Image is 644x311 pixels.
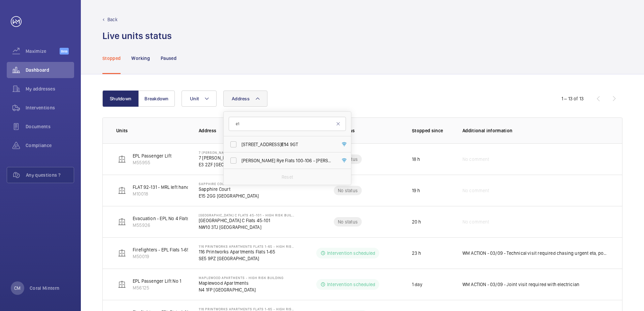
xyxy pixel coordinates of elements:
[412,187,420,194] p: 19 h
[199,244,294,248] p: 116 Printworks Apartments Flats 1-65 - High Risk Building
[199,276,284,280] p: Maplewood Apartments - High Risk Building
[462,218,489,225] span: No comment
[412,156,420,163] p: 18 h
[26,104,74,111] span: Interventions
[462,127,609,134] p: Additional information
[138,91,175,107] button: Breakdown
[190,96,199,101] span: Unit
[281,142,286,147] span: E1
[182,91,217,107] button: Unit
[118,249,126,257] img: elevator.svg
[199,255,294,262] p: SE5 9PZ [GEOGRAPHIC_DATA]
[338,218,358,225] p: No status
[199,224,294,231] p: NW10 3TJ [GEOGRAPHIC_DATA]
[161,55,176,62] p: Paused
[133,159,171,166] p: M55955
[118,155,126,163] img: elevator.svg
[102,30,172,42] h1: Live units status
[26,172,74,178] span: Any questions ?
[14,285,21,291] p: CM
[133,184,222,191] p: FLAT 92-131 - MRL left hand side - 10 Floors
[199,150,294,154] p: 7 [PERSON_NAME][GEOGRAPHIC_DATA] - High Risk Building
[199,186,267,193] p: Sapphire Court
[412,218,421,225] p: 20 h
[199,248,294,255] p: 116 Printworks Apartments Flats 1-65
[133,278,181,284] p: EPL Passenger Lift No 1
[338,187,358,194] p: No status
[133,246,199,253] p: Firefighters - EPL Flats 1-65 No 1
[26,123,74,130] span: Documents
[223,91,267,107] button: Address
[241,141,334,148] span: [STREET_ADDRESS] 4 9GT
[26,48,60,55] span: Maximize
[412,127,452,134] p: Stopped since
[199,182,267,186] p: Sapphire Court - High Risk Building
[133,215,212,222] p: Evacuation - EPL No 4 Flats 45-101 R/h
[199,213,294,217] p: [GEOGRAPHIC_DATA] C Flats 45-101 - High Risk Building
[462,281,579,288] p: WM ACTION - 03/09 - Joint visit required with electrician
[327,250,375,256] p: Intervention scheduled
[131,55,150,62] p: Working
[133,191,222,197] p: M10018
[199,217,294,224] p: [GEOGRAPHIC_DATA] C Flats 45-101
[118,280,126,288] img: elevator.svg
[26,85,74,92] span: My addresses
[133,284,181,291] p: M56125
[199,280,284,286] p: Maplewood Apartments
[412,250,421,256] p: 23 h
[561,95,584,102] div: 1 – 13 of 13
[102,91,139,107] button: Shutdown
[462,187,489,194] span: No comment
[118,186,126,195] img: elevator.svg
[116,127,188,134] p: Units
[199,161,294,168] p: E3 2ZF [GEOGRAPHIC_DATA]
[327,281,375,288] p: Intervention scheduled
[199,127,294,134] p: Address
[282,174,293,180] p: Reset
[102,55,121,62] p: Stopped
[232,96,250,101] span: Address
[462,156,489,163] span: No comment
[133,222,212,229] p: M55926
[199,193,267,199] p: E15 2GG [GEOGRAPHIC_DATA]
[412,281,422,288] p: 1 day
[462,250,609,256] p: WM ACTION - 03/09 - Technical visit required chasing urgent eta, possible senior engineer follow ...
[107,16,118,23] p: Back
[241,157,334,164] span: [PERSON_NAME] Rye Flats 100-106 - [PERSON_NAME][GEOGRAPHIC_DATA] Flats 100-106, [GEOGRAPHIC_DATA]...
[26,67,74,73] span: Dashboard
[26,142,74,149] span: Compliance
[30,285,60,291] p: Coral Mintern
[60,48,69,55] span: Beta
[199,307,294,311] p: 116 Printworks Apartments Flats 1-65 - High Risk Building
[229,117,346,131] input: Search by address
[133,253,199,260] p: M50019
[133,152,171,159] p: EPL Passenger Lift
[118,218,126,226] img: elevator.svg
[199,286,284,293] p: N4 1FP [GEOGRAPHIC_DATA]
[199,154,294,161] p: 7 [PERSON_NAME][GEOGRAPHIC_DATA]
